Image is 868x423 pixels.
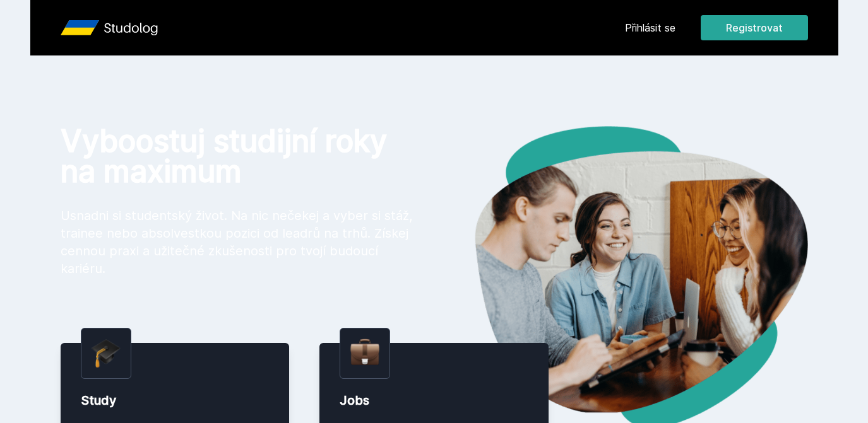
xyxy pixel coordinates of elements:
[61,126,414,187] h1: Vyboostuj studijní roky na maximum
[350,336,379,368] img: briefcase.png
[81,391,270,409] div: Study
[701,15,808,40] button: Registrovat
[625,20,675,35] a: Přihlásit se
[92,339,121,368] img: graduation-cap.png
[340,391,528,409] div: Jobs
[61,207,414,277] p: Usnadni si studentský život. Na nic nečekej a vyber si stáž, trainee nebo absolvestkou pozici od ...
